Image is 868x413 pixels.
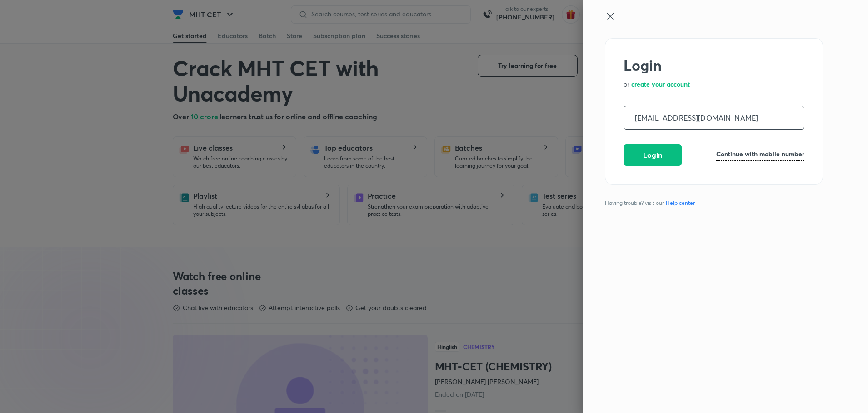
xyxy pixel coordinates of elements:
[664,199,697,207] a: Help center
[624,106,804,129] input: Email address
[716,149,804,159] h6: Continue with mobile number
[624,79,629,91] p: or
[631,79,690,89] h6: create your account
[605,199,698,207] span: Having trouble? visit our
[716,149,804,161] a: Continue with mobile number
[624,57,804,74] h2: Login
[631,79,690,91] a: create your account
[624,144,682,166] button: Login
